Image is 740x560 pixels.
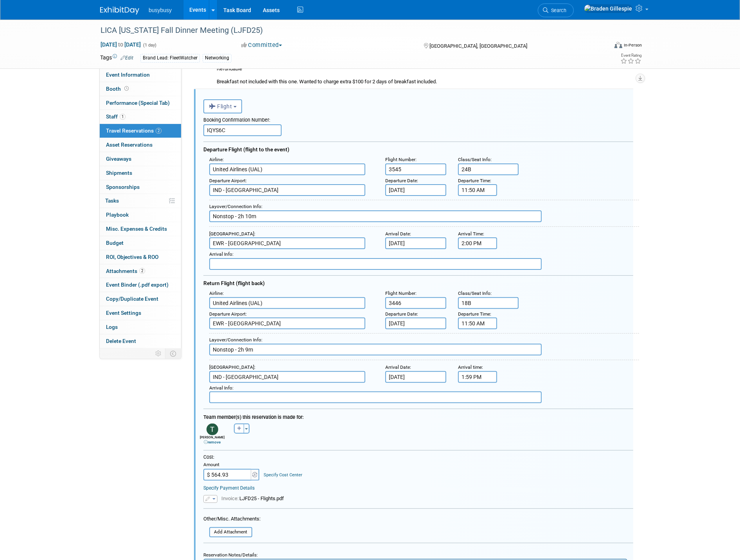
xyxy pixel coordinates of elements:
span: Arrival Info [209,385,232,391]
span: Performance (Special Tab) [106,100,170,106]
a: Staff1 [100,110,181,124]
img: Braden Gillespie [584,4,632,13]
small: : [209,231,255,237]
span: Staff [106,113,126,120]
span: to [117,41,124,48]
span: Budget [106,240,124,246]
span: Event Information [106,72,150,78]
span: 2 [139,268,145,274]
small: : [385,364,411,370]
td: Personalize Event Tab Strip [152,348,165,359]
a: Attachments2 [100,264,181,278]
img: ExhibitDay [100,7,139,14]
span: Arrival Date [385,364,410,370]
span: LJFD25 - Flights.pdf [221,495,284,501]
span: Sponsorships [106,184,140,190]
span: Attachments [106,268,145,274]
a: Event Information [100,68,181,82]
div: [PERSON_NAME] [199,435,225,445]
span: Tasks [105,197,119,204]
span: Flight [209,103,232,109]
small: : [458,157,492,162]
span: Copy/Duplicate Event [106,296,158,302]
span: Departure Airport [209,311,246,317]
small: : [458,231,484,237]
span: (1 day) [142,43,156,48]
span: [GEOGRAPHIC_DATA] [209,364,254,370]
a: Logs [100,320,181,334]
small: : [385,157,417,162]
span: Delete Event [106,338,136,344]
span: Asset Reservations [106,142,153,148]
div: Networking [203,54,232,62]
span: Event Binder (.pdf export) [106,282,169,288]
span: Arrival time [458,364,482,370]
span: 1 [120,114,126,120]
span: Logs [106,324,118,330]
span: Flight Number [385,157,415,162]
a: Specify Payment Details [203,485,255,491]
span: 2 [156,128,162,134]
div: Team member(s) this reservation is made for: [203,410,633,422]
span: Departure Time [458,178,490,183]
span: Event Settings [106,310,141,316]
a: Travel Reservations2 [100,124,181,138]
span: Departure Date [385,178,417,183]
small: : [458,291,492,296]
a: Event Binder (.pdf export) [100,278,181,292]
small: : [209,204,262,209]
span: Shipments [106,170,132,176]
a: Sponsorships [100,180,181,194]
span: [GEOGRAPHIC_DATA], [GEOGRAPHIC_DATA] [429,43,527,49]
a: Booth [100,82,181,96]
a: Tasks [100,194,181,208]
small: : [209,157,224,162]
small: : [385,311,418,317]
a: Edit [120,55,133,61]
span: Arrival Time [458,231,483,237]
span: ROI, Objectives & ROO [106,254,158,260]
a: Shipments [100,166,181,180]
small: : [209,364,255,370]
a: Giveaways [100,152,181,166]
span: [DATE] [DATE] [100,41,141,48]
span: busybusy [149,7,172,13]
td: Tags [100,54,133,63]
span: Layover/Connection Info [209,337,261,343]
span: Departure Time [458,311,490,317]
span: Invoice: [221,495,239,501]
div: Event Rating [620,54,641,57]
a: Specify Cost Center [264,472,303,477]
button: Flight [203,99,242,113]
a: Search [538,4,574,17]
span: Arrival Date [385,231,410,237]
div: Cost: [203,454,633,461]
a: Asset Reservations [100,138,181,152]
span: Booth [106,86,130,92]
span: Giveaways [106,156,131,162]
div: LICA [US_STATE] Fall Dinner Meeting (LJFD25) [98,23,596,38]
div: Event Format [561,41,642,52]
small: : [385,231,411,237]
small: : [209,385,233,391]
body: Rich Text Area. Press ALT-0 for help. [4,3,418,11]
span: Airline [209,157,223,162]
a: Delete Event [100,334,181,348]
a: Copy/Duplicate Event [100,292,181,306]
span: Layover/Connection Info [209,204,261,209]
span: Misc. Expenses & Credits [106,226,167,232]
span: [GEOGRAPHIC_DATA] [209,231,254,237]
a: ROI, Objectives & ROO [100,250,181,264]
span: Search [548,7,566,13]
button: Committed [239,41,285,49]
span: Arrival Info [209,251,232,257]
span: Class/Seat Info [458,291,490,296]
small: : [209,337,262,343]
span: Airline [209,291,223,296]
div: Reservation Notes/Details: [203,549,627,559]
span: Departure Flight (flight to the event) [203,146,289,153]
div: Other/Misc. Attachments: [203,515,260,524]
a: Event Settings [100,306,181,320]
div: Amount [203,462,260,469]
img: Format-Inperson.png [614,42,622,48]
